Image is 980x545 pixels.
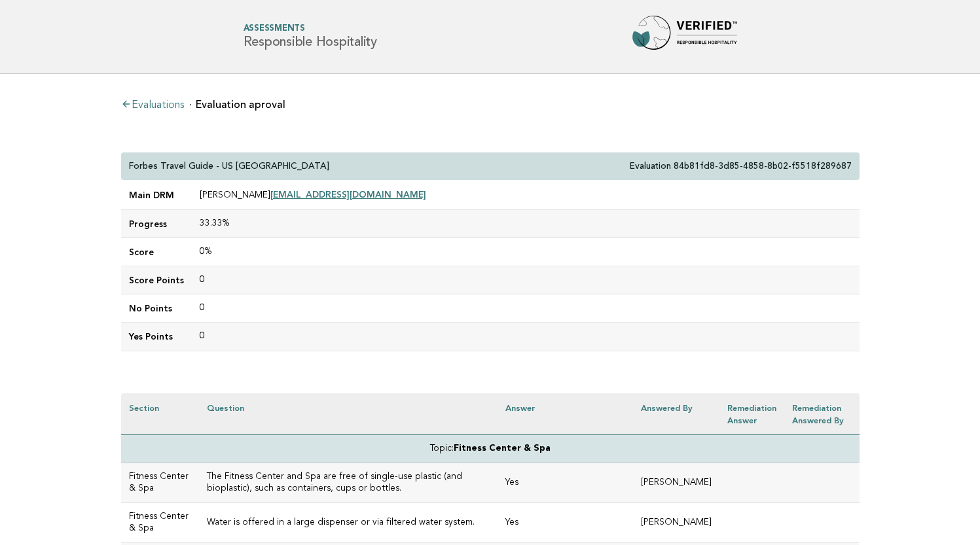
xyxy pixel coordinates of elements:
[189,99,285,110] li: Evaluation aproval
[192,238,860,266] td: 0%
[244,25,377,33] span: Assessments
[192,210,860,238] td: 33.33%
[498,393,634,435] th: Answer
[244,25,377,49] h1: Responsible Hospitality
[192,323,860,351] td: 0
[498,503,634,543] td: Yes
[633,393,719,435] th: Answered by
[121,434,860,463] td: Topic:
[633,463,719,503] td: [PERSON_NAME]
[784,393,859,435] th: Remediation Answered by
[632,16,737,58] img: Forbes Travel Guide
[207,517,490,529] h3: Water is offered in a large dispenser or via filtered water system.
[121,393,199,435] th: Section
[121,100,184,111] a: Evaluations
[192,266,860,294] td: 0
[121,503,199,543] td: Fitness Center & Spa
[454,444,551,453] strong: Fitness Center & Spa
[129,160,329,172] p: Forbes Travel Guide - US [GEOGRAPHIC_DATA]
[199,393,498,435] th: Question
[192,181,860,210] td: [PERSON_NAME]
[121,238,192,266] td: Score
[121,266,192,294] td: Score Points
[121,210,192,238] td: Progress
[719,393,784,435] th: Remediation Answer
[270,189,426,200] a: [EMAIL_ADDRESS][DOMAIN_NAME]
[121,323,192,351] td: Yes Points
[192,294,860,323] td: 0
[121,294,192,323] td: No Points
[121,181,192,210] td: Main DRM
[121,463,199,503] td: Fitness Center & Spa
[633,503,719,543] td: [PERSON_NAME]
[630,160,852,172] p: Evaluation 84b81fd8-3d85-4858-8b02-f5518f289687
[498,463,634,503] td: Yes
[207,471,490,495] h3: The Fitness Center and Spa are free of single-use plastic (and bioplastic), such as containers, c...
